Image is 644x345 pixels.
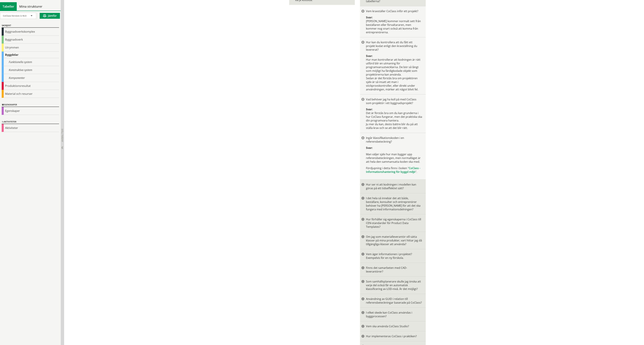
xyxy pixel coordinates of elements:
[366,280,422,291] div: Som samhällsplanerare skulle jag önska att varje del också får en automatisk klassificering av LO...
[2,52,59,58] div: Byggdelar
[2,36,59,44] div: Byggnadsverk
[366,252,422,260] div: Vem äger informationen i projektet? Exempelvis för en ny förskola.
[17,2,45,11] a: Mina strukturer
[61,129,64,142] span: Dölj trädvy
[2,82,59,90] div: Produktionsresultat
[2,90,59,98] div: Material och resurser
[366,196,422,211] div: I det hela så innebär det att både, beställare, konsulter och entreprenörer behöver ha [PERSON_NA...
[366,166,420,174] a: CoClass - Informationshantering för byggd miljö
[366,166,422,174] p: Fördjupning i detta finns i boken " ".
[2,58,59,66] div: Funktionella system
[366,97,422,105] div: Vad behöver jag ha koll på med CoClass som projektör i ett byggnadsprojekt?
[2,66,59,74] div: Konstruktiva system
[2,103,59,107] div: Egenskaper
[366,183,422,190] div: Hur ser ni att kodningen i modellen kan göras på ett tidseffektivt sätt?
[40,13,60,19] button: Jämför
[2,107,59,115] div: Egenskaper
[366,146,373,150] strong: Svar:
[2,124,59,132] div: Aktiviteter
[366,111,422,130] span: Det är förstås bra om du kan grunderna i hur CoClass fungerar, men det praktiska ska din programv...
[366,311,422,318] div: I vilket skede kan CoClass användas i byggprocessen?
[366,136,422,143] div: Ingår klassifikationskoden i en referensbeteckning?
[366,266,422,273] div: Finns det samarbeten med CAD-leverantörer?
[2,24,59,28] div: Objekt
[3,14,26,17] span: CoClass Version 3.18.0
[366,40,422,52] div: Hur kan du kontrollera att du fått ett projekt kodat enligt den kravställning du levererat?
[366,16,373,19] strong: Svar:
[2,44,59,52] div: Utrymmen
[366,58,420,91] span: Hur man kontrollerar att kodningen är rätt utförd blir en utmaning för programvaruutvecklarna. De...
[366,107,373,111] strong: Svar:
[366,297,422,304] div: Användning av GUID i relation till referensbeteckningar baserade på CoClass?
[366,334,422,338] div: Hur implementeras CoClass i praktiken?
[366,152,422,164] p: Man väljer själv hur man bygger upp referensbeteckningen, men normalläget är att hela den sammans...
[2,28,59,36] div: Byggnadsverkskomplex
[366,324,422,328] div: Vem ska använda CoClass Studio?
[2,74,59,82] div: Komponenter
[366,9,422,13] div: Vem kravställer CoClass inför ett projekt?
[366,217,422,229] div: Hur förhåller sig egenskaperna i CoClass till CEN-standarder för Product Data Templates?
[366,19,421,34] span: [PERSON_NAME] kommer normalt sett från beställaren eller förvaltararen, men kommer nog snart ocks...
[366,54,373,58] strong: Svar:
[366,235,422,246] div: Om jag som materialleverantör vill sätta klasser på mina produkter, vart hittar jag då tillgängli...
[2,120,59,124] div: Aktiviteter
